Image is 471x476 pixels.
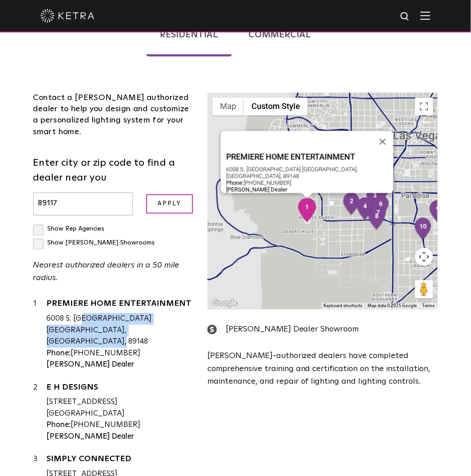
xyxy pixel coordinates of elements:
[146,195,193,214] input: Apply
[33,259,194,286] p: Nearest authorized dealers in a 50 mile radius.
[400,11,411,23] img: search icon
[33,93,194,138] div: Contact a [PERSON_NAME] authorized dealer to help you design and customize a personalized lightin...
[33,226,105,232] label: Show Rep Agencies
[146,13,233,57] a: Residential
[244,98,308,116] button: Custom Style
[356,197,375,222] div: 4
[47,348,194,360] div: [PHONE_NUMBER]
[226,180,244,186] strong: Phone:
[415,98,433,116] button: Toggle fullscreen view
[47,422,71,429] strong: Phone:
[33,156,194,186] label: Enter city or zip code to find a dealer near you
[33,382,47,443] div: 2
[324,303,363,309] button: Keyboard shortcuts
[415,281,433,299] button: Drag Pegman onto the map to open Street View
[368,207,386,231] div: 8
[210,298,240,309] img: Google
[207,323,438,336] div: [PERSON_NAME] Dealer Showroom
[40,9,94,23] img: ketra-logo-2019-white
[226,166,394,180] div: 6008 S. [GEOGRAPHIC_DATA] [GEOGRAPHIC_DATA], [GEOGRAPHIC_DATA], 89148
[47,300,194,311] a: PREMIERE HOME ENTERTAINMENT
[210,298,240,309] a: Open this area in Google Maps (opens a new window)
[372,195,390,219] div: 6
[33,299,47,371] div: 1
[226,153,394,164] a: PREMIERE HOME ENTERTAINMENT
[422,304,435,308] a: Terms (opens in new tab)
[47,384,194,395] a: E H DESIGNS
[429,200,448,224] div: 9
[226,186,287,193] strong: [PERSON_NAME] Dealer
[33,193,133,216] input: Enter city or zip code
[415,248,433,266] button: Map camera controls
[47,313,194,348] div: 6008 S. [GEOGRAPHIC_DATA] [GEOGRAPHIC_DATA], [GEOGRAPHIC_DATA], 89148
[47,420,194,431] div: [PHONE_NUMBER]
[368,304,417,308] span: Map data ©2025 Google
[47,397,194,420] div: [STREET_ADDRESS] [GEOGRAPHIC_DATA]
[342,192,361,217] div: 2
[414,218,433,242] div: 10
[369,204,388,228] div: 7
[421,11,431,20] img: Hamburger%20Nav.svg
[372,131,394,153] button: Close
[207,350,438,389] p: [PERSON_NAME]-authorized dealers have completed comprehensive training and certification on the i...
[298,198,317,222] div: 1
[226,180,394,186] div: [PHONE_NUMBER]
[47,361,135,369] strong: [PERSON_NAME] Dealer
[47,455,194,467] a: SIMPLY CONNECTED
[212,98,244,116] button: Show street map
[207,325,217,335] img: showroom_icon.png
[47,350,71,358] strong: Phone:
[235,13,326,57] a: Commercial
[33,240,155,246] label: Show [PERSON_NAME] Showrooms
[47,433,135,441] strong: [PERSON_NAME] Dealer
